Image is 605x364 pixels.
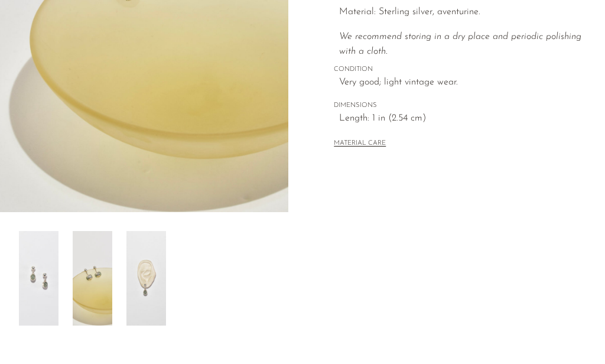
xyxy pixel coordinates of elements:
p: Material: Sterling silver, aventurine. [339,5,591,20]
button: MATERIAL CARE [334,139,386,148]
i: We recommend storing in a dry place and periodic polishing with a cloth. [339,32,581,57]
span: Very good; light vintage wear. [339,75,591,90]
span: CONDITION [334,64,591,75]
img: Sterling Aventurine Earrings [126,231,166,326]
span: DIMENSIONS [334,100,591,111]
span: Length: 1 in (2.54 cm) [339,111,591,126]
img: Sterling Aventurine Earrings [19,231,58,326]
img: Sterling Aventurine Earrings [73,231,112,326]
